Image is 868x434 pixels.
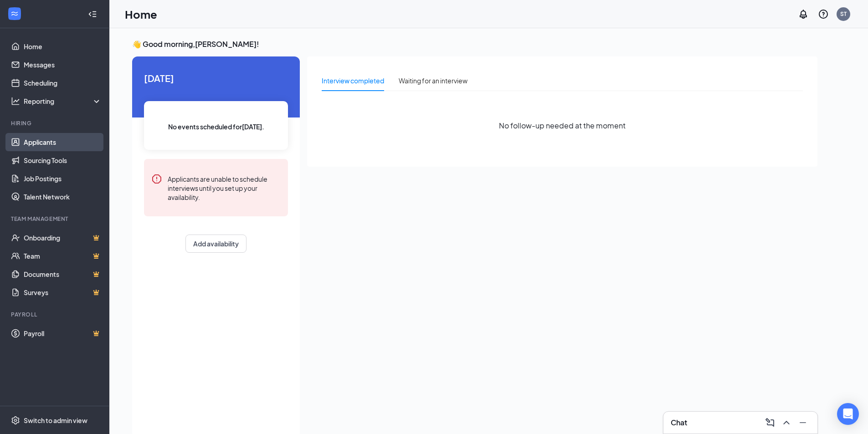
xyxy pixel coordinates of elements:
svg: QuestionInfo [818,9,829,20]
div: Waiting for an interview [399,76,467,86]
a: PayrollCrown [24,324,102,342]
svg: Notifications [798,9,809,20]
div: Applicants are unable to schedule interviews until you set up your availability. [168,174,281,202]
div: Reporting [24,97,102,106]
a: DocumentsCrown [24,265,102,283]
div: Interview completed [322,76,384,86]
div: Payroll [11,311,100,318]
a: OnboardingCrown [24,229,102,247]
h1: Home [125,6,157,22]
svg: Collapse [88,10,97,19]
div: Team Management [11,215,100,223]
h3: 👋 Good morning, [PERSON_NAME] ! [132,39,817,49]
button: ChevronUp [779,415,794,430]
button: Minimize [796,415,810,430]
svg: Minimize [797,417,808,428]
a: Messages [24,56,102,74]
svg: ComposeMessage [765,417,776,428]
h3: Chat [671,418,687,428]
a: Home [24,37,102,56]
button: ComposeMessage [763,415,777,430]
a: Job Postings [24,169,102,188]
div: Switch to admin view [24,416,87,425]
div: Open Intercom Messenger [837,403,859,425]
span: No follow-up needed at the moment [499,120,626,131]
span: No events scheduled for [DATE] . [168,122,264,132]
svg: Settings [11,416,20,425]
a: TeamCrown [24,247,102,265]
svg: Analysis [11,97,20,106]
div: Hiring [11,119,100,127]
button: Add availability [185,235,247,253]
a: Scheduling [24,74,102,92]
svg: ChevronUp [781,417,792,428]
svg: Error [151,174,162,184]
div: ST [840,10,847,18]
svg: WorkstreamLogo [10,9,19,18]
a: Talent Network [24,188,102,206]
a: Sourcing Tools [24,151,102,169]
span: [DATE] [144,71,288,85]
a: SurveysCrown [24,283,102,301]
a: Applicants [24,133,102,151]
